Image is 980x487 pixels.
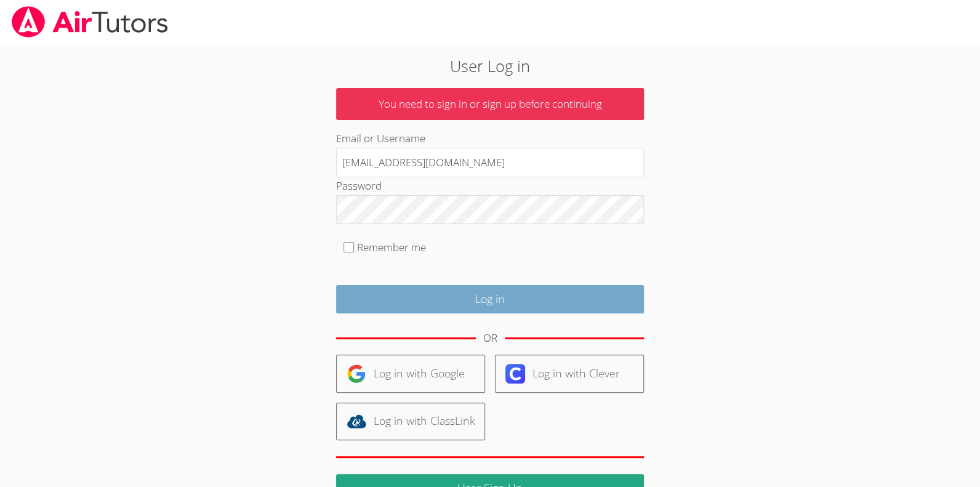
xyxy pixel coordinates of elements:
[347,364,366,384] img: google-logo-50288ca7cdecda66e5e0955fdab243c47b7ad437acaf1139b6f446037453330a.svg
[336,355,485,392] a: Log in with Google
[357,240,426,254] label: Remember me
[347,411,366,431] img: classlink-logo-d6bb404cc1216ec64c9a2012d9dc4662098be43eaf13dc465df04b49fa7ab582.svg
[10,6,169,38] img: airtutors_banner-c4298cdbf04f3fff15de1276eac7730deb9818008684d7c2e4769d2f7ddbe033.png
[225,54,755,78] h2: User Log in
[336,179,382,193] label: Password
[336,403,485,440] a: Log in with ClassLink
[505,364,525,384] img: clever-logo-6eab21bc6e7a338710f1a6ff85c0baf02591cd810cc4098c63d3a4b26e2feb20.svg
[336,131,425,145] label: Email or Username
[336,88,644,121] p: You need to sign in or sign up before continuing
[483,329,497,347] div: OR
[495,355,644,392] a: Log in with Clever
[336,285,644,314] input: Log in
